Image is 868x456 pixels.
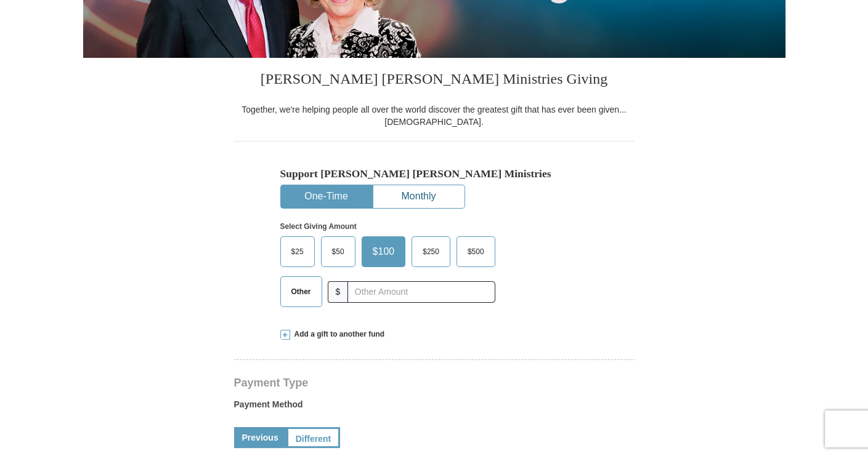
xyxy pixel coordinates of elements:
span: $50 [326,242,351,261]
a: Previous [234,427,286,448]
span: $ [328,281,349,303]
input: Other Amount [347,281,495,303]
label: Payment Method [234,398,635,417]
a: Different [286,427,341,448]
button: One-Time [281,185,372,208]
span: $500 [461,242,490,261]
span: $250 [416,242,445,261]
span: $25 [285,242,310,261]
span: Other [285,282,317,301]
strong: Select Giving Amount [280,222,357,231]
button: Monthly [373,185,464,208]
h5: Support [PERSON_NAME] [PERSON_NAME] Ministries [280,167,588,180]
div: Together, we're helping people all over the world discover the greatest gift that has ever been g... [234,103,635,128]
h4: Payment Type [234,378,635,388]
h3: [PERSON_NAME] [PERSON_NAME] Ministries Giving [234,58,635,103]
span: $100 [367,242,401,261]
span: Add a gift to another fund [290,329,385,340]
